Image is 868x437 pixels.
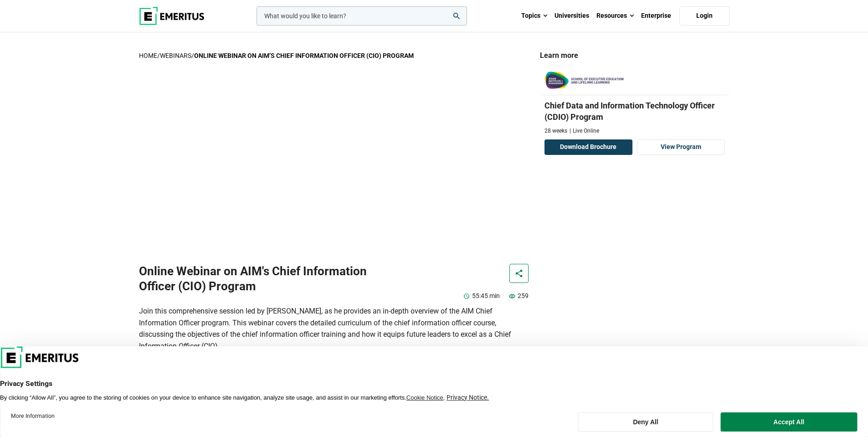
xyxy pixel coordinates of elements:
p: 55:45 min [463,286,500,305]
p: Live Online [570,127,599,135]
input: woocommerce-product-search-field-0 [257,6,467,26]
h3: Chief Data and Information Technology Officer (CDIO) Program [544,100,725,123]
iframe: YouTube video player [139,70,529,252]
p: / / [139,51,529,61]
p: 28 weeks [544,127,567,135]
button: Download Brochure [544,139,632,155]
a: View Program [637,139,725,155]
strong: Online Webinar on AIM’s Chief Information Officer (CIO) Program [194,52,414,59]
a: home [139,52,157,59]
a: The Asian Institute of Management Chief Data and Information Technology Officer (CDIO) Program 28... [540,65,729,135]
h1: Online Webinar on AIM's Chief Information Officer (CIO) Program [139,264,395,293]
a: Login [679,6,729,26]
p: 259 [509,286,529,305]
a: Webinars [160,52,191,59]
img: The Asian Institute of Management [544,70,624,90]
p: Learn more [540,51,729,61]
